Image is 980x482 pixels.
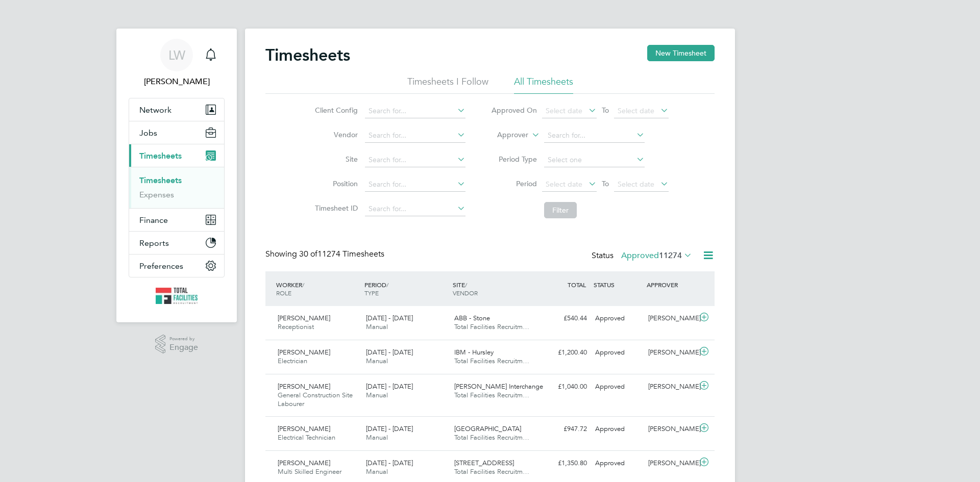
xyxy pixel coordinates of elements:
button: Jobs [129,121,224,144]
span: [PERSON_NAME] [278,459,330,467]
div: Approved [591,344,644,361]
div: PERIOD [362,275,450,302]
button: Timesheets [129,144,224,167]
span: TOTAL [568,281,586,289]
label: Position [312,179,358,188]
span: Electrical Technician [278,433,335,442]
span: Manual [366,391,388,399]
span: Electrician [278,357,307,365]
span: LW [168,48,185,62]
input: Search for... [365,202,465,216]
label: Period Type [491,155,537,164]
div: £1,200.40 [538,344,591,361]
a: Timesheets [139,175,182,185]
span: Preferences [139,261,183,271]
div: SITE [450,275,538,302]
button: Network [129,98,224,121]
span: [PERSON_NAME] [278,424,330,433]
span: Manual [366,467,388,476]
label: Client Config [312,106,358,115]
nav: Main navigation [116,29,237,322]
li: All Timesheets [514,75,573,94]
span: Manual [366,322,388,331]
input: Search for... [544,129,645,143]
span: Timesheets [139,151,182,161]
a: Powered byEngage [155,335,199,354]
span: Powered by [169,335,198,343]
div: £1,350.80 [538,455,591,472]
span: [PERSON_NAME] Interchange [454,382,543,391]
span: Network [139,105,171,115]
input: Select one [544,153,645,167]
button: Reports [129,232,224,254]
span: [DATE] - [DATE] [366,314,413,322]
span: Total Facilities Recruitm… [454,322,529,331]
span: [DATE] - [DATE] [366,424,413,433]
span: Louise Walsh [129,75,225,88]
div: [PERSON_NAME] [644,455,697,472]
div: Timesheets [129,167,224,208]
span: Manual [366,433,388,442]
span: [DATE] - [DATE] [366,459,413,467]
span: Select date [546,180,582,189]
span: To [599,104,612,117]
img: tfrecruitment-logo-retina.png [156,288,198,304]
span: Engage [169,343,198,352]
input: Search for... [365,129,465,143]
span: Select date [618,180,654,189]
span: Total Facilities Recruitm… [454,467,529,476]
button: Finance [129,209,224,231]
button: Filter [544,202,577,218]
span: Jobs [139,128,157,138]
div: Approved [591,378,644,395]
label: Vendor [312,130,358,139]
span: / [465,281,467,289]
label: Approved [621,250,692,261]
a: Expenses [139,190,174,199]
div: [PERSON_NAME] [644,344,697,361]
li: Timesheets I Follow [407,75,488,94]
input: Search for... [365,104,465,118]
label: Approved On [491,106,537,115]
input: Search for... [365,153,465,167]
span: VENDOR [453,289,478,297]
a: LW[PERSON_NAME] [129,39,225,88]
span: Total Facilities Recruitm… [454,357,529,365]
div: Status [592,249,694,263]
div: Approved [591,310,644,327]
input: Search for... [365,177,465,192]
label: Site [312,155,358,164]
div: [PERSON_NAME] [644,378,697,395]
div: Approved [591,421,644,438]
span: To [599,177,612,190]
span: [GEOGRAPHIC_DATA] [454,424,521,433]
div: STATUS [591,275,644,294]
div: £540.44 [538,310,591,327]
span: / [302,281,304,289]
span: [DATE] - [DATE] [366,382,413,391]
div: [PERSON_NAME] [644,421,697,438]
h2: Timesheets [265,45,350,65]
button: New Timesheet [647,45,715,61]
span: [PERSON_NAME] [278,314,330,322]
span: [PERSON_NAME] [278,348,330,357]
div: Approved [591,455,644,472]
span: IBM - Hursley [454,348,494,357]
span: Manual [366,357,388,365]
a: Go to home page [129,288,225,304]
label: Approver [482,130,528,140]
span: 11274 [659,250,682,261]
span: Multi Skilled Engineer [278,467,341,476]
span: Finance [139,215,168,225]
span: [STREET_ADDRESS] [454,459,514,467]
label: Timesheet ID [312,204,358,213]
span: TYPE [364,289,379,297]
span: Reports [139,238,169,248]
span: Select date [618,106,654,115]
span: ABB - Stone [454,314,490,322]
button: Preferences [129,255,224,277]
span: ROLE [276,289,291,297]
span: / [386,281,388,289]
span: [PERSON_NAME] [278,382,330,391]
span: [DATE] - [DATE] [366,348,413,357]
